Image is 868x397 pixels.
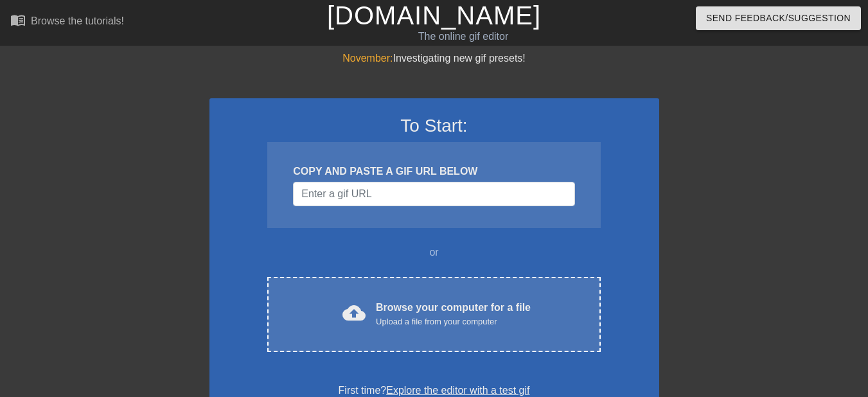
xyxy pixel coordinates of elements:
[376,315,531,328] div: Upload a file from your computer
[386,385,529,396] a: Explore the editor with a test gif
[293,182,574,206] input: Username
[706,10,851,26] span: Send Feedback/Suggestion
[376,300,531,328] div: Browse your computer for a file
[696,6,861,30] button: Send Feedback/Suggestion
[342,301,366,324] span: cloud_upload
[296,29,630,44] div: The online gif editor
[243,245,626,260] div: or
[327,1,541,30] a: [DOMAIN_NAME]
[10,12,26,28] span: menu_book
[209,51,659,66] div: Investigating new gif presets!
[342,53,393,64] span: November:
[10,12,124,32] a: Browse the tutorials!
[31,15,124,26] div: Browse the tutorials!
[293,164,574,179] div: COPY AND PASTE A GIF URL BELOW
[226,115,642,137] h3: To Start:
